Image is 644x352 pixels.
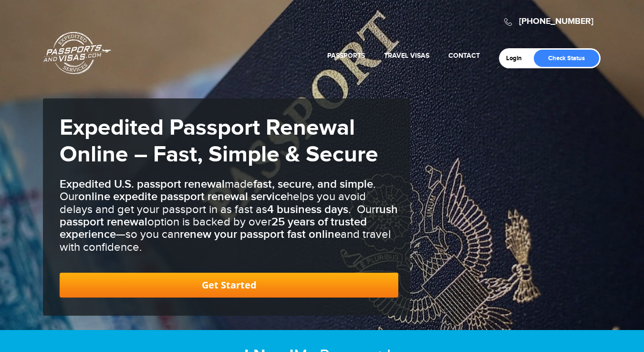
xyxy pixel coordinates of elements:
h3: made . Our helps you avoid delays and get your passport in as fast as . Our option is backed by o... [60,178,398,254]
a: Passports & [DOMAIN_NAME] [43,32,111,75]
b: fast, secure, and simple [253,177,373,191]
b: rush passport renewal [60,203,398,229]
a: Get Started [60,273,398,298]
b: online expedite passport renewal service [78,190,287,203]
b: renew your passport fast online [180,227,341,241]
a: Passports [327,52,365,60]
b: 25 years of trusted experience [60,215,367,241]
a: Login [506,54,529,62]
a: Travel Visas [384,52,429,60]
a: [PHONE_NUMBER] [519,16,593,27]
a: Check Status [534,50,599,67]
a: Contact [448,52,480,60]
b: 4 business days [267,203,348,216]
b: Expedited U.S. passport renewal [60,177,225,191]
strong: Expedited Passport Renewal Online – Fast, Simple & Secure [60,114,378,169]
